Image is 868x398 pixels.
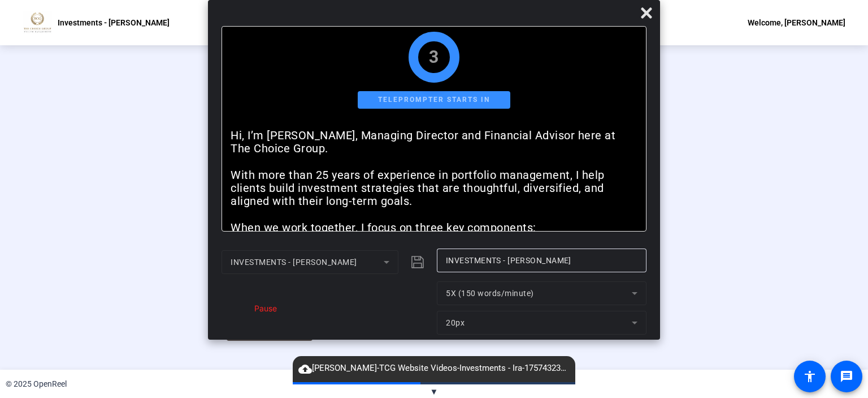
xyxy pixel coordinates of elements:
[298,362,312,376] mat-icon: cloud_upload
[231,221,637,234] p: When we work together, I focus on three key components:
[358,91,510,109] div: Teleprompter starts in
[293,362,575,375] span: [PERSON_NAME]-TCG Website Videos-Investments - Ira-1757432304536-webcam
[430,387,439,397] span: ▼
[446,254,637,267] input: Title
[23,11,52,34] img: OpenReel logo
[748,16,845,29] div: Welcome, [PERSON_NAME]
[249,302,277,314] div: Pause
[429,50,439,64] div: 3
[840,370,853,383] mat-icon: message
[58,16,170,29] p: Investments - [PERSON_NAME]
[231,129,637,156] p: Hi, I’m [PERSON_NAME], Managing Director and Financial Advisor here at The Choice Group.
[6,378,67,390] div: © 2025 OpenReel
[803,370,817,383] mat-icon: accessibility
[231,169,637,208] p: With more than 25 years of experience in portfolio management, I help clients build investment st...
